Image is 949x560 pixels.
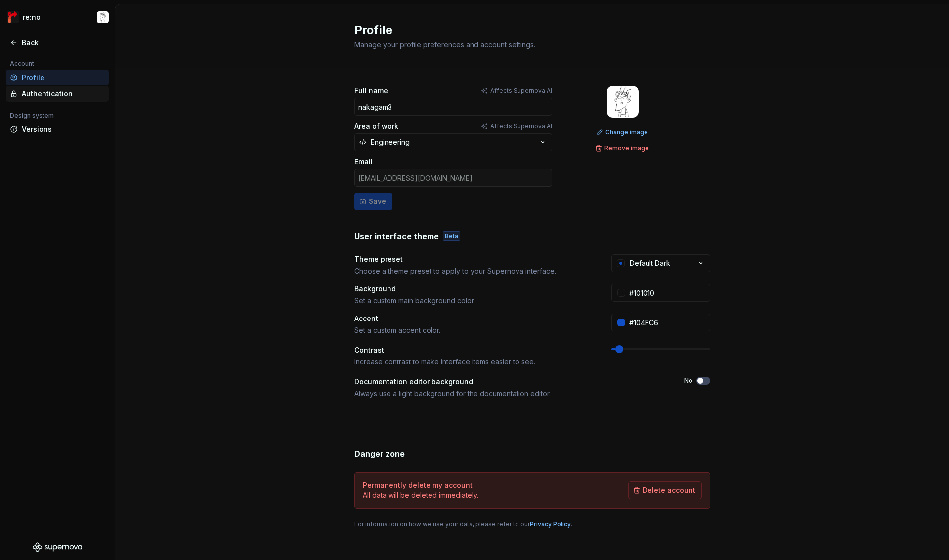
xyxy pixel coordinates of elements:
[354,357,594,367] div: Increase contrast to make interface items easier to see.
[22,89,105,99] div: Authentication
[607,86,639,118] img: nakagam3
[354,121,398,131] label: Area of work
[628,481,702,499] button: Delete account
[354,22,698,38] h2: Profile
[6,121,109,137] a: Versions
[363,480,473,490] h4: Permanently delete my account
[354,325,594,335] div: Set a custom accent color.
[490,87,552,95] p: Affects Supernova AI
[6,70,109,85] a: Profile
[354,266,594,276] div: Choose a theme preset to apply to your Supernova interface.
[592,141,653,155] button: Remove image
[604,144,649,152] span: Remove image
[22,124,105,134] div: Versions
[611,254,710,272] button: Default Dark
[6,110,58,121] div: Design system
[6,58,38,70] div: Account
[6,35,109,51] a: Back
[625,314,710,331] input: #104FC6
[354,284,396,294] div: Background
[354,230,439,242] h3: User interface theme
[7,11,19,23] img: 4ec385d3-6378-425b-8b33-6545918efdc5.png
[605,128,648,136] span: Change image
[530,520,571,528] a: Privacy Policy
[97,11,109,23] img: nakagam3
[2,6,113,28] button: re:nonakagam3
[354,520,710,528] div: For information on how we use your data, please refer to our .
[354,389,666,399] div: Always use a light background for the documentation editor.
[354,296,594,306] div: Set a custom main background color.
[630,258,670,268] div: Default Dark
[354,40,535,49] span: Manage your profile preferences and account settings.
[371,137,410,147] div: Engineering
[354,254,403,264] div: Theme preset
[363,490,478,500] p: All data will be deleted immediately.
[354,314,378,323] div: Accent
[6,86,109,102] a: Authentication
[593,125,652,139] button: Change image
[490,122,552,130] p: Affects Supernova AI
[643,485,695,495] span: Delete account
[33,542,82,552] svg: Supernova Logo
[23,12,41,22] div: re:no
[354,86,388,96] label: Full name
[22,73,105,82] div: Profile
[354,345,384,355] div: Contrast
[684,377,692,385] label: No
[625,284,710,302] input: #FFFFFF
[22,38,105,48] div: Back
[443,231,460,241] div: Beta
[354,157,373,167] label: Email
[354,377,473,387] div: Documentation editor background
[354,448,405,460] h3: Danger zone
